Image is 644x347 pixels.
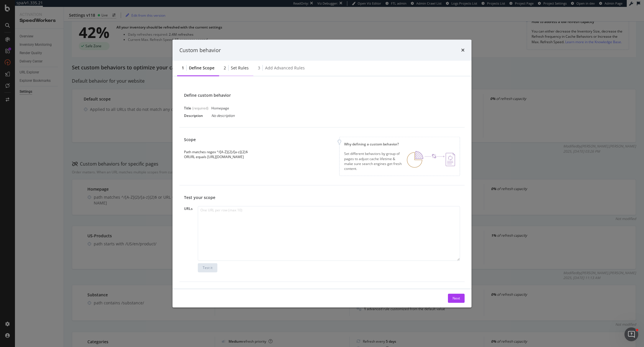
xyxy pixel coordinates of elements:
[184,92,460,98] div: Define custom behavior
[461,46,465,54] div: times
[203,265,212,270] div: Test it
[192,106,208,111] div: (required)
[184,137,248,143] div: Scope
[198,263,217,272] button: Test it
[448,294,465,303] button: Next
[211,113,235,118] em: No description
[182,65,184,71] div: 1
[184,206,198,211] div: URLs
[231,65,249,71] div: Set rules
[344,151,402,171] div: Set different behaviors by group of pages to adjust cache lifetime & make sure search engines get...
[184,113,211,118] div: Description
[258,65,260,71] div: 3
[624,327,638,341] iframe: Intercom live chat
[453,296,460,301] div: Next
[184,106,191,111] div: Title
[189,65,214,71] div: Define scope
[184,149,248,154] div: Path matches regex ^/[A-Z]{2}/[a-z]{2}$
[172,39,471,308] div: modal
[224,65,226,71] div: 2
[179,46,221,54] div: Custom behavior
[407,151,455,168] img: DEDJSpvk.png
[211,105,315,110] div: Homepage
[265,65,305,71] div: Add advanced rules
[184,195,460,200] div: Test your scope
[344,142,455,147] div: Why defining a custom behavior?
[184,154,248,159] div: OR URL equals [URL][DOMAIN_NAME]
